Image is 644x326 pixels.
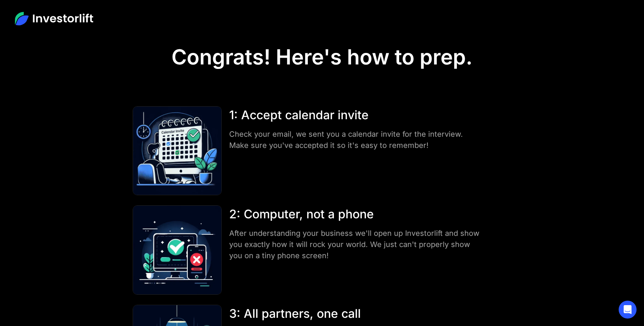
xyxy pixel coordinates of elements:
[229,228,483,261] div: After understanding your business we'll open up Investorlift and show you exactly how it will roc...
[229,205,483,223] div: 2: Computer, not a phone
[229,106,483,124] div: 1: Accept calendar invite
[229,129,483,151] div: Check your email, we sent you a calendar invite for the interview. Make sure you've accepted it s...
[619,301,637,319] div: Open Intercom Messenger
[171,45,473,70] h1: Congrats! Here's how to prep.
[229,305,483,323] div: 3: All partners, one call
